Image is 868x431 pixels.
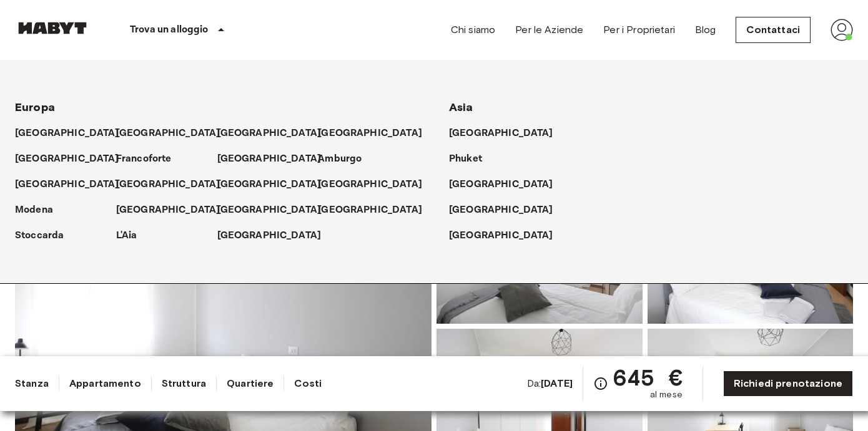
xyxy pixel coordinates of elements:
p: [GEOGRAPHIC_DATA] [318,203,422,218]
a: [GEOGRAPHIC_DATA] [217,126,334,141]
a: [GEOGRAPHIC_DATA] [449,177,566,192]
a: Stanza [15,376,49,391]
p: Amburgo [318,152,362,167]
a: Appartamento [69,376,141,391]
a: [GEOGRAPHIC_DATA] [449,203,566,218]
p: [GEOGRAPHIC_DATA] [217,177,322,192]
a: Stoccarda [15,228,76,243]
a: Per i Proprietari [603,22,675,37]
p: [GEOGRAPHIC_DATA] [15,152,119,167]
p: [GEOGRAPHIC_DATA] [217,228,322,243]
p: [GEOGRAPHIC_DATA] [15,177,119,192]
a: Chi siamo [451,22,495,37]
p: [GEOGRAPHIC_DATA] [116,126,220,141]
a: Struttura [162,376,206,391]
a: [GEOGRAPHIC_DATA] [318,126,435,141]
p: [GEOGRAPHIC_DATA] [318,126,422,141]
a: Amburgo [318,152,374,167]
img: avatar [831,19,853,41]
a: Quartiere [227,376,274,391]
a: [GEOGRAPHIC_DATA] [15,177,132,192]
p: [GEOGRAPHIC_DATA] [15,126,119,141]
a: [GEOGRAPHIC_DATA] [15,126,132,141]
span: al mese [650,389,683,401]
a: Per le Aziende [515,22,583,37]
a: Phuket [449,152,495,167]
a: [GEOGRAPHIC_DATA] [217,177,334,192]
a: Richiedi prenotazione [723,370,853,397]
p: [GEOGRAPHIC_DATA] [449,126,553,141]
span: Asia [449,100,473,114]
p: Modena [15,203,53,218]
p: [GEOGRAPHIC_DATA] [116,203,220,218]
p: Phuket [449,152,482,167]
p: [GEOGRAPHIC_DATA] [449,203,553,218]
svg: Verifica i dettagli delle spese nella sezione 'Riassunto dei Costi'. Si prega di notare che gli s... [593,376,608,391]
a: Blog [695,22,716,37]
p: [GEOGRAPHIC_DATA] [449,228,553,243]
p: L'Aia [116,228,137,243]
a: [GEOGRAPHIC_DATA] [449,228,566,243]
a: Contattaci [736,17,811,43]
a: [GEOGRAPHIC_DATA] [449,126,566,141]
span: 645 € [613,366,683,389]
b: [DATE] [541,377,573,389]
a: [GEOGRAPHIC_DATA] [318,177,435,192]
span: Da: [527,377,573,390]
p: [GEOGRAPHIC_DATA] [217,203,322,218]
a: [GEOGRAPHIC_DATA] [217,228,334,243]
a: [GEOGRAPHIC_DATA] [116,203,233,218]
p: Trova un alloggio [130,22,209,37]
span: Europa [15,100,55,114]
p: Stoccarda [15,228,64,243]
a: [GEOGRAPHIC_DATA] [217,203,334,218]
p: [GEOGRAPHIC_DATA] [116,177,220,192]
p: [GEOGRAPHIC_DATA] [449,177,553,192]
p: [GEOGRAPHIC_DATA] [217,126,322,141]
a: [GEOGRAPHIC_DATA] [15,152,132,167]
p: [GEOGRAPHIC_DATA] [318,177,422,192]
a: Modena [15,203,66,218]
a: [GEOGRAPHIC_DATA] [318,203,435,218]
p: Francoforte [116,152,172,167]
a: [GEOGRAPHIC_DATA] [217,152,334,167]
a: [GEOGRAPHIC_DATA] [116,126,233,141]
p: [GEOGRAPHIC_DATA] [217,152,322,167]
a: [GEOGRAPHIC_DATA] [116,177,233,192]
a: Francoforte [116,152,184,167]
a: L'Aia [116,228,150,243]
a: Costi [294,376,322,391]
img: Habyt [15,22,90,34]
